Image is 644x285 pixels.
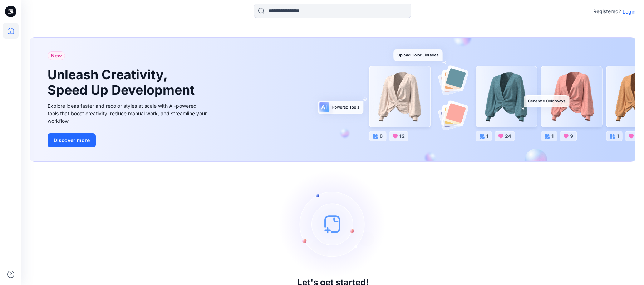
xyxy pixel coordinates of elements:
[51,51,62,60] span: New
[48,133,96,147] button: Discover more
[48,102,208,125] div: Explore ideas faster and recolor styles at scale with AI-powered tools that boost creativity, red...
[48,67,198,98] h1: Unleash Creativity, Speed Up Development
[48,133,208,147] a: Discover more
[593,7,621,16] p: Registered?
[279,170,387,277] img: empty-state-image.svg
[623,8,635,15] p: Login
